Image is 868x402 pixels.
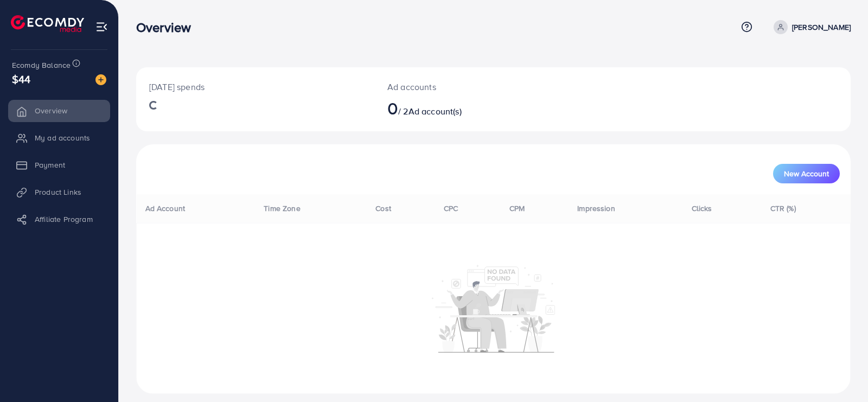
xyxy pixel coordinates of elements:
a: [PERSON_NAME] [769,20,851,34]
span: Ecomdy Balance [12,60,71,71]
h3: Overview [136,20,200,35]
span: 0 [387,95,398,120]
button: New Account [773,164,840,183]
span: New Account [784,170,829,177]
img: logo [11,15,84,32]
p: [PERSON_NAME] [792,21,851,34]
h2: / 2 [387,98,540,118]
img: image [95,74,106,85]
img: menu [95,21,108,33]
p: Ad accounts [387,80,540,93]
p: [DATE] spends [149,80,361,93]
span: Ad account(s) [409,105,462,117]
span: $44 [12,71,30,87]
